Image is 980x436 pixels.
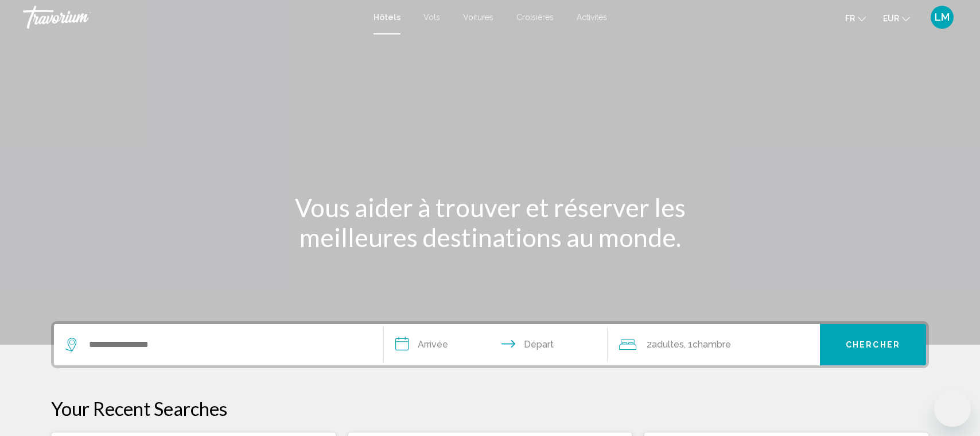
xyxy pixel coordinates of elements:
div: Search widget [54,324,926,365]
a: Voitures [463,13,493,22]
span: fr [845,14,855,23]
a: Travorium [23,6,362,29]
span: Chercher [846,341,900,350]
button: Change language [845,10,866,26]
button: User Menu [927,5,957,29]
p: Your Recent Searches [51,397,929,420]
a: Activités [577,13,607,22]
span: Adultes [652,339,684,350]
span: LM [935,11,950,23]
a: Vols [423,13,440,22]
a: Hôtels [374,13,400,22]
span: EUR [883,14,899,23]
span: Chambre [693,339,731,350]
button: Chercher [820,324,926,365]
h1: Vous aider à trouver et réserver les meilleures destinations au monde. [275,192,705,252]
a: Croisières [516,13,554,22]
span: 2 [647,337,684,353]
span: , 1 [684,337,731,353]
iframe: Bouton de lancement de la fenêtre de messagerie [934,390,971,427]
button: Change currency [883,10,910,26]
button: Check in and out dates [384,324,608,365]
button: Travelers: 2 adults, 0 children [608,324,820,365]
